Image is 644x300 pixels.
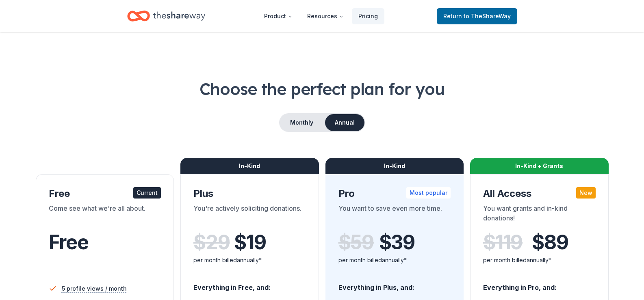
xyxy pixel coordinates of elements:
[406,187,451,199] div: Most popular
[301,8,350,24] button: Resources
[532,231,568,254] span: $ 89
[62,284,127,294] span: 5 profile views / month
[464,13,511,19] span: to TheShareWay
[49,230,89,254] span: Free
[133,187,161,199] div: Current
[470,158,609,174] div: In-Kind + Grants
[443,11,511,21] span: Return
[193,255,306,265] div: per month billed annually*
[258,8,299,24] button: Product
[352,8,384,24] a: Pricing
[127,6,205,26] a: Home
[379,231,415,254] span: $ 39
[483,203,596,226] div: You want grants and in-kind donations!
[576,187,596,199] div: New
[483,276,596,293] div: Everything in Pro, and:
[325,158,464,174] div: In-Kind
[180,158,319,174] div: In-Kind
[483,255,596,265] div: per month billed annually*
[338,255,451,265] div: per month billed annually*
[437,8,517,24] a: Returnto TheShareWay
[193,276,306,293] div: Everything in Free, and:
[338,187,451,200] div: Pro
[325,114,364,131] button: Annual
[193,187,306,200] div: Plus
[193,203,306,226] div: You're actively soliciting donations.
[280,114,323,131] button: Monthly
[49,203,161,226] div: Come see what we're all about.
[234,231,266,254] span: $ 19
[49,187,161,200] div: Free
[33,78,611,100] h1: Choose the perfect plan for you
[483,187,596,200] div: All Access
[338,276,451,293] div: Everything in Plus, and:
[338,203,451,226] div: You want to save even more time.
[258,6,384,26] nav: Main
